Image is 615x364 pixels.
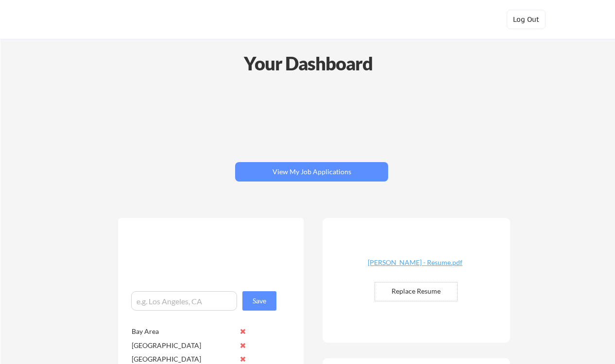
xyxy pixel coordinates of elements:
[132,341,234,350] div: [GEOGRAPHIC_DATA]
[235,162,388,182] button: View My Job Applications
[132,327,234,336] div: Bay Area
[507,10,546,29] button: Log Out
[131,291,237,311] input: e.g. Los Angeles, CA
[357,259,473,274] a: [PERSON_NAME] - Resume.pdf
[1,50,615,77] div: Your Dashboard
[242,291,276,311] button: Save
[132,354,234,364] div: [GEOGRAPHIC_DATA]
[357,259,473,266] div: [PERSON_NAME] - Resume.pdf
